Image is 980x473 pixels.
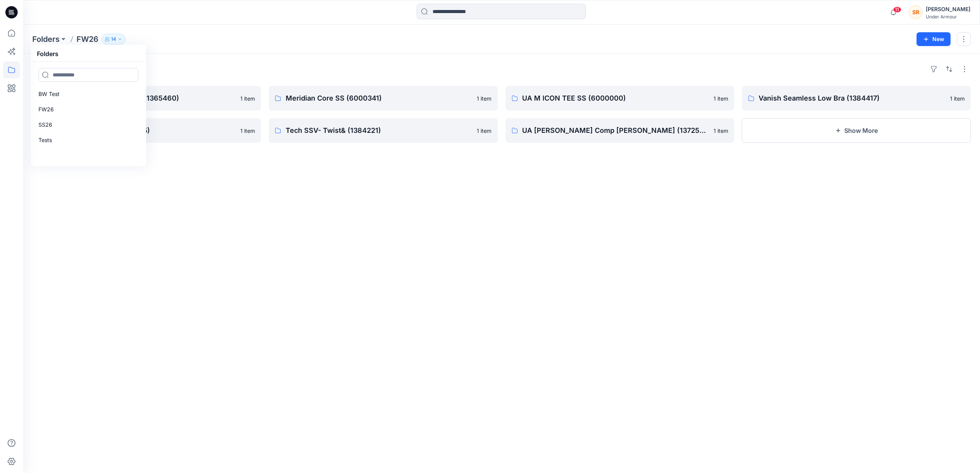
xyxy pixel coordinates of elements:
[950,94,965,103] p: 1 item
[522,93,709,104] p: UA M ICON TEE SS (6000000)
[38,120,52,129] p: SS26
[32,118,261,143] a: Tech 1/2 Zip- Twist (1384225)1 item
[477,94,492,103] p: 1 item
[714,127,728,135] p: 1 item
[742,118,971,143] button: Show More
[506,118,734,143] a: UA [PERSON_NAME] Comp [PERSON_NAME] (1372586)1 item
[101,34,126,45] button: 14
[714,94,728,103] p: 1 item
[38,89,60,99] p: BW Test
[38,136,52,145] p: Tests
[240,127,255,135] p: 1 item
[32,34,60,45] a: Folders
[269,118,497,143] a: Tech SSV- Twist& (1384221)1 item
[34,132,143,148] a: Tests
[893,7,902,13] span: 11
[742,86,971,111] a: Vanish Seamless Low Bra (1384417)1 item
[32,86,261,111] a: UA HG Authentics Comp SS (1365460)1 item
[32,46,63,61] h5: Folders
[34,86,143,102] a: BW Test
[759,93,945,104] p: Vanish Seamless Low Bra (1384417)
[38,105,54,114] p: FW26
[926,14,970,20] div: Under Armour
[909,5,923,19] div: SR
[34,102,143,117] a: FW26
[926,5,970,14] div: [PERSON_NAME]
[506,86,734,111] a: UA M ICON TEE SS (6000000)1 item
[77,34,98,45] p: FW26
[286,93,472,104] p: Meridian Core SS (6000341)
[522,125,709,136] p: UA [PERSON_NAME] Comp [PERSON_NAME] (1372586)
[269,86,497,111] a: Meridian Core SS (6000341)1 item
[111,35,116,43] p: 14
[286,125,472,136] p: Tech SSV- Twist& (1384221)
[240,94,255,103] p: 1 item
[34,117,143,132] a: SS26
[917,32,951,46] button: New
[477,127,492,135] p: 1 item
